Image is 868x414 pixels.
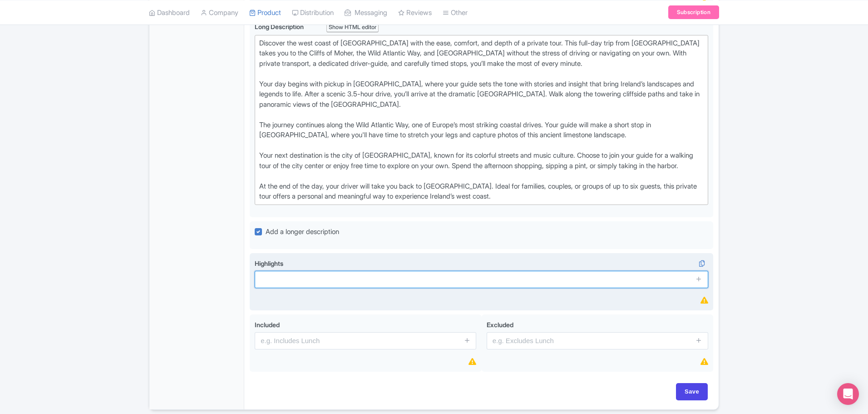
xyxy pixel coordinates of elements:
[255,321,280,329] span: Included
[837,383,859,405] div: Open Intercom Messenger
[255,23,304,30] span: Long Description
[668,5,719,19] a: Subscription
[259,79,704,120] div: Your day begins with pickup in [GEOGRAPHIC_DATA], where your guide sets the tone with stories and...
[326,23,379,32] div: Show HTML editor
[266,227,339,236] span: Add a longer description
[259,120,704,151] div: The journey continues along the Wild Atlantic Way, one of Europe’s most striking coastal drives. ...
[259,38,704,79] div: Discover the west coast of [GEOGRAPHIC_DATA] with the ease, comfort, and depth of a private tour....
[259,181,704,202] div: At the end of the day, your driver will take you back to [GEOGRAPHIC_DATA]. Ideal for families, c...
[487,321,513,329] span: Excluded
[676,383,708,400] input: Save
[255,259,283,267] span: Highlights
[259,150,704,181] div: Your next destination is the city of [GEOGRAPHIC_DATA], known for its colorful streets and music ...
[255,332,476,349] input: e.g. Includes Lunch
[487,332,708,349] input: e.g. Excludes Lunch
